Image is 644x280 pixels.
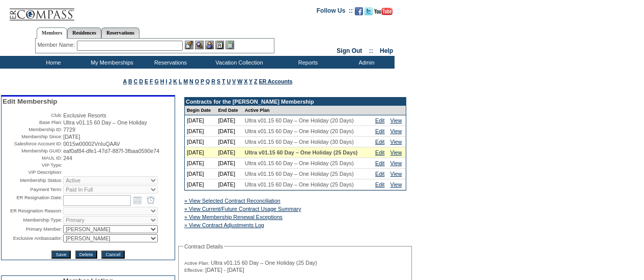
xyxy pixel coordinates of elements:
td: [DATE] [216,137,242,147]
a: Help [380,47,393,54]
span: :: [369,47,373,54]
td: Payment Term: [3,185,62,194]
a: F [150,78,153,84]
a: M [183,78,188,84]
a: Residences [67,27,101,38]
td: Membership GUID: [3,148,62,154]
a: E [145,78,148,84]
a: Edit [375,160,384,166]
td: [DATE] [185,115,216,126]
span: 7729 [63,127,75,133]
span: eaf0af84-dfe1-47d7-887f-3fbaa0590e74 [63,148,159,154]
a: Z [254,78,258,84]
a: Edit [375,181,384,188]
input: Delete [75,251,97,259]
a: Become our fan on Facebook [355,10,363,16]
a: Follow us on Twitter [365,10,373,16]
span: Ultra v01.15 60 Day – One Holiday (25 Days) [245,149,358,155]
a: View [390,160,402,166]
span: 244 [63,155,72,161]
td: [DATE] [216,179,242,190]
td: Membership Since: [3,134,62,140]
img: b_edit.gif [185,41,193,49]
a: Edit [375,117,384,123]
td: [DATE] [185,147,216,158]
td: VIP Description: [3,169,62,175]
td: Active Plan [243,106,373,115]
a: U [227,78,231,84]
td: Begin Date [185,106,216,115]
a: » View Contract Adjustments Log [184,222,264,228]
a: Members [37,27,68,39]
span: Effective: [184,267,204,273]
td: [DATE] [185,179,216,190]
a: X [244,78,247,84]
td: ER Resignation Reason: [3,207,62,215]
div: Member Name: [38,41,77,49]
span: Exclusive Resorts [63,112,106,118]
a: W [237,78,242,84]
span: Ultra v01.15 60 Day – One Holiday (25 Days) [245,160,354,166]
img: Become our fan on Facebook [355,7,363,15]
legend: Contract Details [183,243,224,250]
a: D [139,78,143,84]
a: Reservations [101,27,139,38]
a: View [390,139,402,145]
a: View [390,171,402,177]
span: Active Plan: [184,260,209,266]
td: [DATE] [216,147,242,158]
td: Reservations [140,56,199,69]
td: Membership Type: [3,216,62,224]
td: Vacation Collection [199,56,277,69]
a: J [169,78,172,84]
a: B [128,78,132,84]
td: Exclusive Ambassador: [3,234,62,242]
a: V [232,78,236,84]
td: [DATE] [185,126,216,137]
a: View [390,149,402,155]
span: Ultra v01.15 60 Day – One Holiday (30 Days) [245,139,354,145]
td: Salesforce Account ID: [3,141,62,147]
span: Edit Membership [3,98,57,105]
img: Subscribe to our YouTube Channel [374,8,393,15]
td: [DATE] [216,158,242,169]
a: Edit [375,149,384,155]
a: » View Selected Contract Reconciliation [184,198,281,204]
a: R [211,78,215,84]
a: A [123,78,127,84]
a: Edit [375,139,384,145]
td: End Date [216,106,242,115]
img: Impersonate [205,41,214,49]
td: Reports [277,56,336,69]
td: [DATE] [185,158,216,169]
td: Membership ID: [3,127,62,133]
a: Q [206,78,210,84]
a: G [154,78,158,84]
a: » View Membership Renewal Exceptions [184,214,283,220]
a: T [222,78,226,84]
td: Base Plan: [3,119,62,126]
a: S [217,78,220,84]
td: [DATE] [216,126,242,137]
a: View [390,181,402,188]
td: Contracts for the [PERSON_NAME] Membership [185,98,406,106]
span: Ultra v01.15 60 Day – One Holiday (25 Days) [245,181,354,188]
a: View [390,117,402,123]
td: [DATE] [185,137,216,147]
span: Ultra v01.15 60 Day – One Holiday (20 Days) [245,128,354,134]
a: Open the calendar popup. [132,195,143,206]
td: ER Resignation Date: [3,195,62,206]
a: Subscribe to our YouTube Channel [374,10,393,16]
td: Home [23,56,81,69]
a: K [173,78,177,84]
td: [DATE] [216,115,242,126]
a: Open the time view popup. [145,195,156,206]
td: Primary Member: [3,225,62,233]
td: Club: [3,112,62,118]
img: Follow us on Twitter [365,7,373,15]
td: Membership Status: [3,176,62,184]
a: Edit [375,171,384,177]
a: H [160,78,164,84]
td: [DATE] [216,169,242,179]
a: Edit [375,128,384,134]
